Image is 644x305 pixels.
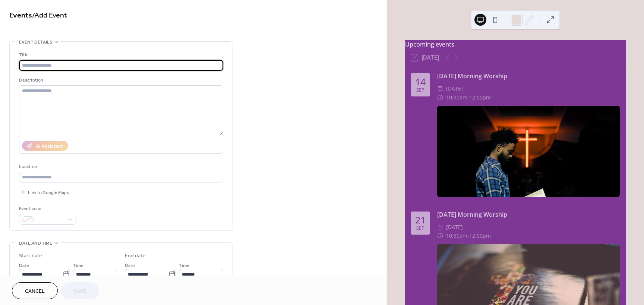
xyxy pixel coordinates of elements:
[125,262,135,270] span: Date
[179,262,189,270] span: Time
[446,84,463,93] span: [DATE]
[19,38,52,46] span: Event details
[437,93,443,102] div: ​
[437,231,443,240] div: ​
[437,72,620,80] div: [DATE] Morning Worship
[19,163,222,171] div: Location
[19,76,222,84] div: Description
[469,93,491,102] span: 12:00pm
[28,189,69,197] span: Link to Google Maps
[469,231,491,240] span: 12:00pm
[25,287,45,295] span: Cancel
[415,215,426,225] div: 21
[19,205,75,213] div: Event color
[467,93,469,102] span: -
[437,84,443,93] div: ​
[467,231,469,240] span: -
[416,88,424,93] div: Sep
[405,40,626,49] div: Upcoming events
[19,239,52,247] span: Date and time
[437,223,443,232] div: ​
[416,226,424,231] div: Sep
[415,77,426,86] div: 14
[32,8,67,23] span: / Add Event
[125,252,146,260] div: End date
[446,223,463,232] span: [DATE]
[19,252,42,260] div: Start date
[446,231,467,240] span: 10:30am
[73,262,83,270] span: Time
[446,93,467,102] span: 10:30am
[12,282,58,299] button: Cancel
[19,262,29,270] span: Date
[19,51,222,59] div: Title
[9,8,32,23] a: Events
[437,210,620,219] div: [DATE] Morning Worship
